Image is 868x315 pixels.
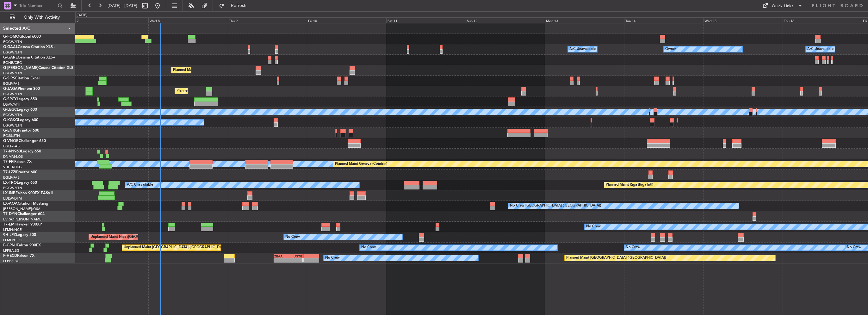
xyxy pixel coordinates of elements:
[19,1,56,10] input: Trip Number
[3,92,22,96] a: EGGW/LTN
[3,191,15,195] span: LX-INB
[3,87,40,91] a: G-JAGAPhenom 300
[3,108,37,112] a: G-LEGCLegacy 600
[3,196,22,201] a: EDLW/DTM
[3,186,22,190] a: EGGW/LTN
[274,254,288,258] div: ZBAA
[3,133,20,138] a: EGSS/STN
[288,258,302,262] div: -
[3,123,22,128] a: EGGW/LTN
[3,87,18,91] span: G-JAGA
[3,248,20,253] a: LFPB/LBG
[3,227,22,232] a: LFMN/NCE
[325,253,340,263] div: No Crew
[3,191,53,195] a: LX-INBFalcon 900EX EASy II
[3,175,20,180] a: EGLF/FAB
[3,223,15,226] span: T7-EMI
[3,66,73,70] a: G-[PERSON_NAME]Cessna Citation XLS
[173,65,273,75] div: Planned Maint [GEOGRAPHIC_DATA] ([GEOGRAPHIC_DATA])
[466,17,545,23] div: Sun 12
[3,50,22,55] a: EGGW/LTN
[3,35,41,39] a: G-FOMOGlobal 6000
[307,17,386,23] div: Fri 10
[3,212,45,216] a: T7-DYNChallenger 604
[3,118,18,122] span: G-KGKG
[3,45,18,49] span: G-GAAL
[566,253,666,263] div: Planned Maint [GEOGRAPHIC_DATA] ([GEOGRAPHIC_DATA])
[3,238,22,243] a: LFMD/CEQ
[807,45,834,54] div: A/C Unavailable
[127,180,153,190] div: A/C Unavailable
[569,45,596,54] div: A/C Unavailable
[3,118,38,122] a: G-KGKGLegacy 600
[7,12,69,22] button: Only With Activity
[665,45,676,54] div: Owner
[288,254,302,258] div: UGTB
[3,217,42,222] a: EVRA/[PERSON_NAME]
[545,17,624,23] div: Mon 13
[3,60,22,65] a: EGNR/CEG
[3,170,37,174] a: T7-LZZIPraetor 600
[3,129,39,133] a: G-ENRGPraetor 600
[274,258,288,262] div: -
[3,97,37,101] a: G-SPCYLegacy 650
[606,180,653,190] div: Planned Maint Riga (Riga Intl)
[3,244,17,247] span: F-GPNJ
[3,207,40,211] a: [PERSON_NAME]/QSA
[3,102,20,107] a: LGAV/ATH
[3,244,41,247] a: F-GPNJFalcon 900EX
[285,232,300,242] div: No Crew
[3,160,32,164] a: T7-FFIFalcon 7X
[624,17,704,23] div: Tue 14
[626,243,640,252] div: No Crew
[108,3,137,9] span: [DATE] - [DATE]
[3,254,17,258] span: F-HECD
[361,243,376,252] div: No Crew
[3,56,18,59] span: G-GARE
[586,222,601,232] div: No Crew
[759,1,806,11] button: Quick Links
[386,17,466,23] div: Sat 11
[3,81,20,86] a: EGLF/FAB
[3,212,17,216] span: T7-DYN
[3,77,15,80] span: G-SIRS
[3,233,16,237] span: 9H-LPZ
[3,129,18,133] span: G-ENRG
[3,202,18,206] span: LX-AOA
[3,144,20,149] a: EGLF/FAB
[3,160,14,164] span: T7-FFI
[77,13,87,18] div: [DATE]
[3,45,55,49] a: G-GAALCessna Citation XLS+
[226,3,252,8] span: Refresh
[16,15,67,20] span: Only With Activity
[3,233,36,237] a: 9H-LPZLegacy 500
[3,202,48,206] a: LX-AOACitation Mustang
[69,17,149,23] div: Tue 7
[228,17,307,23] div: Thu 9
[3,56,55,59] a: G-GARECessna Citation XLS+
[783,17,862,23] div: Thu 16
[3,150,21,153] span: T7-N1960
[148,17,228,23] div: Wed 8
[3,181,37,185] a: LX-TROLegacy 650
[3,113,22,117] a: EGGW/LTN
[3,139,46,143] a: G-VNORChallenger 650
[3,71,22,76] a: EGGW/LTN
[847,243,861,252] div: No Crew
[3,139,19,143] span: G-VNOR
[703,17,783,23] div: Wed 15
[3,259,20,263] a: LFPB/LBG
[3,170,16,174] span: T7-LZZI
[3,165,22,170] a: VHHH/HKG
[3,254,34,258] a: F-HECDFalcon 7X
[335,159,387,169] div: Planned Maint Geneva (Cointrin)
[3,150,41,153] a: T7-N1960Legacy 650
[3,66,38,70] span: G-[PERSON_NAME]
[216,1,254,11] button: Refresh
[3,77,40,80] a: G-SIRSCitation Excel
[177,86,276,96] div: Planned Maint [GEOGRAPHIC_DATA] ([GEOGRAPHIC_DATA])
[3,154,23,159] a: DNMM/LOS
[772,3,793,9] div: Quick Links
[3,97,17,101] span: G-SPCY
[124,243,228,252] div: Unplanned Maint [GEOGRAPHIC_DATA] ([GEOGRAPHIC_DATA])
